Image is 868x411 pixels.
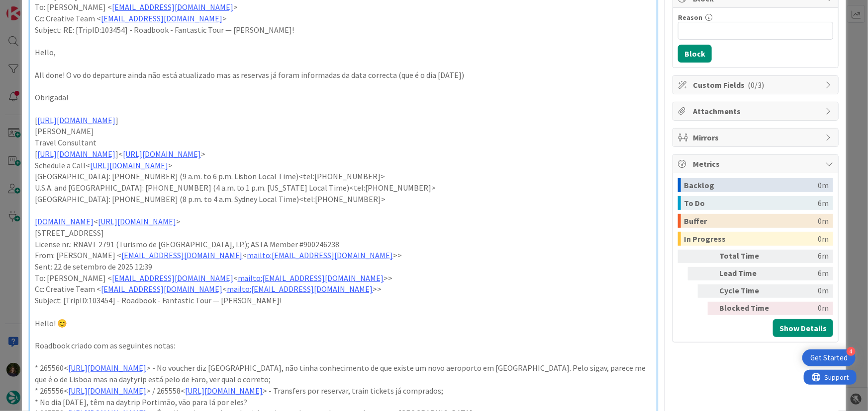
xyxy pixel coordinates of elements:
div: Get Started [810,353,848,363]
div: 6m [778,267,829,280]
div: Cycle Time [719,284,774,298]
p: Cc: Creative Team < < >> [35,283,652,295]
span: Support [21,1,45,13]
p: < > [35,216,652,227]
a: [EMAIL_ADDRESS][DOMAIN_NAME] [112,2,233,12]
p: Travel Consultant [35,137,652,148]
label: Reason [678,13,702,22]
p: Hello, [35,47,652,58]
p: [GEOGRAPHIC_DATA]: [PHONE_NUMBER] (9 a.m. to 6 p.m. Lisbon Local Time)<tel:[PHONE_NUMBER]> [35,171,652,182]
p: To: [PERSON_NAME] < > [35,1,652,13]
button: Block [678,45,712,63]
a: [URL][DOMAIN_NAME] [123,149,201,159]
a: [DOMAIN_NAME] [35,216,94,226]
p: Hello! 😊 [35,318,652,329]
p: From: [PERSON_NAME] < < >> [35,250,652,261]
span: Mirrors [693,132,820,143]
p: License nr.: RNAVT 2791 (Turismo de [GEOGRAPHIC_DATA], I.P.); ASTA Member #900246238 [35,239,652,250]
div: Lead Time [719,267,774,280]
p: * 265560< > - No voucher diz [GEOGRAPHIC_DATA], não tinha conhecimento de que existe um novo aero... [35,362,652,385]
a: mailto:[EMAIL_ADDRESS][DOMAIN_NAME] [247,250,393,260]
div: Blocked Time [719,302,774,315]
p: Obrigada! [35,92,652,103]
a: [EMAIL_ADDRESS][DOMAIN_NAME] [101,284,222,294]
div: Open Get Started checklist, remaining modules: 4 [802,349,856,366]
p: [ ] [35,115,652,126]
button: Show Details [773,319,833,337]
span: Custom Fields [693,79,820,91]
div: Total Time [719,250,774,263]
div: 0m [818,232,829,246]
p: Subject: [TripID:103454] - Roadbook - Fantastic Tour — [PERSON_NAME]! [35,295,652,306]
div: 4 [847,347,856,356]
p: [ ]< > [35,148,652,160]
p: [GEOGRAPHIC_DATA]: [PHONE_NUMBER] (8 p.m. to 4 a.m. Sydney Local Time)<tel:[PHONE_NUMBER]> [35,194,652,205]
p: [PERSON_NAME] [35,126,652,137]
p: Subject: RE: [TripID:103454] - Roadbook - Fantastic Tour — [PERSON_NAME]! [35,24,652,36]
p: U.S.A. and [GEOGRAPHIC_DATA]: [PHONE_NUMBER] (4 a.m. to 1 p.m. [US_STATE] Local Time)<tel:[PHONE_... [35,182,652,194]
p: * 265556< > / 265558< > - Transfers por reservar, train tickets já comprados; [35,385,652,397]
a: [URL][DOMAIN_NAME] [37,115,115,125]
p: Schedule a Call< > [35,160,652,171]
a: [URL][DOMAIN_NAME] [68,386,146,396]
div: Buffer [684,214,818,228]
div: 0m [778,302,829,315]
p: All done! O vo do departure ainda não está atualizado mas as reservas já foram informadas da data... [35,69,652,81]
a: [EMAIL_ADDRESS][DOMAIN_NAME] [101,13,222,23]
div: 0m [818,214,829,228]
a: [URL][DOMAIN_NAME] [98,216,176,226]
div: To Do [684,196,818,210]
div: 0m [778,284,829,298]
p: Cc: Creative Team < > [35,13,652,24]
a: [URL][DOMAIN_NAME] [90,160,168,170]
p: Sent: 22 de setembro de 2025 12:39 [35,261,652,273]
a: [URL][DOMAIN_NAME] [37,149,115,159]
span: ( 0/3 ) [748,80,764,90]
p: Roadbook criado com as seguintes notas: [35,340,652,351]
p: To: [PERSON_NAME] < < >> [35,273,652,284]
div: 6m [818,196,829,210]
span: Attachments [693,105,820,117]
div: 0m [818,178,829,192]
div: Backlog [684,178,818,192]
a: [URL][DOMAIN_NAME] [185,386,263,396]
a: [EMAIL_ADDRESS][DOMAIN_NAME] [121,250,243,260]
a: [URL][DOMAIN_NAME] [68,363,146,373]
p: * No dia [DATE], têm na daytrip Portimão, vão para lá por eles? [35,397,652,408]
div: 6m [778,250,829,263]
a: mailto:[EMAIL_ADDRESS][DOMAIN_NAME] [227,284,373,294]
p: [STREET_ADDRESS] [35,227,652,239]
a: mailto:[EMAIL_ADDRESS][DOMAIN_NAME] [238,273,384,283]
div: In Progress [684,232,818,246]
span: Metrics [693,158,820,170]
a: [EMAIL_ADDRESS][DOMAIN_NAME] [112,273,233,283]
